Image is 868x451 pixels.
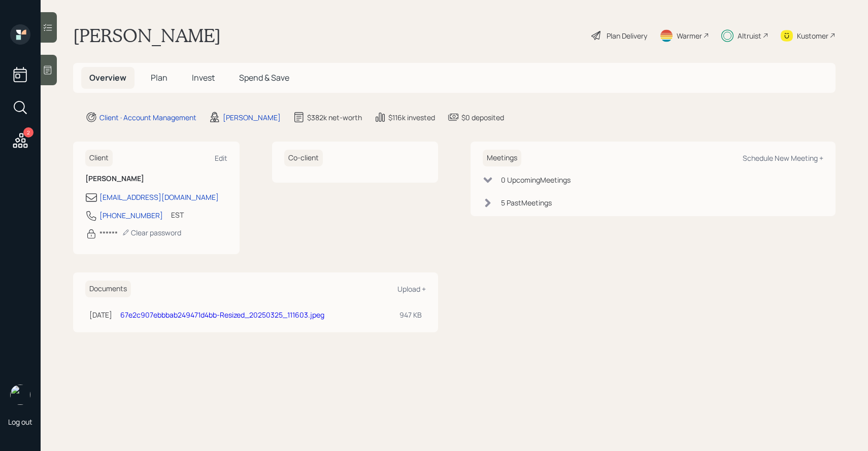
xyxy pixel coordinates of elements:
[215,153,227,163] div: Edit
[743,153,823,163] div: Schedule New Meeting +
[483,150,521,166] h6: Meetings
[738,30,761,41] div: Altruist
[120,310,324,320] a: 67e2c907ebbbab249471d4bb-Resized_20250325_111603.jpeg
[607,30,647,41] div: Plan Delivery
[89,72,126,83] span: Overview
[85,175,227,183] h6: [PERSON_NAME]
[73,24,221,47] h1: [PERSON_NAME]
[85,150,113,166] h6: Client
[797,30,828,41] div: Kustomer
[171,210,184,220] div: EST
[461,112,504,123] div: $0 deposited
[10,385,30,405] img: sami-boghos-headshot.png
[223,112,281,123] div: [PERSON_NAME]
[192,72,215,83] span: Invest
[99,112,196,123] div: Client · Account Management
[501,175,571,185] div: 0 Upcoming Meeting s
[239,72,289,83] span: Spend & Save
[151,72,168,83] span: Plan
[23,127,34,137] div: 2
[8,417,32,427] div: Log out
[307,112,362,123] div: $382k net-worth
[85,281,131,297] h6: Documents
[99,192,219,202] div: [EMAIL_ADDRESS][DOMAIN_NAME]
[89,309,112,320] div: [DATE]
[501,197,552,208] div: 5 Past Meeting s
[397,284,426,294] div: Upload +
[122,228,181,237] div: Clear password
[388,112,435,123] div: $116k invested
[284,150,323,166] h6: Co-client
[399,309,422,320] div: 947 KB
[677,30,702,41] div: Warmer
[99,210,163,221] div: [PHONE_NUMBER]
